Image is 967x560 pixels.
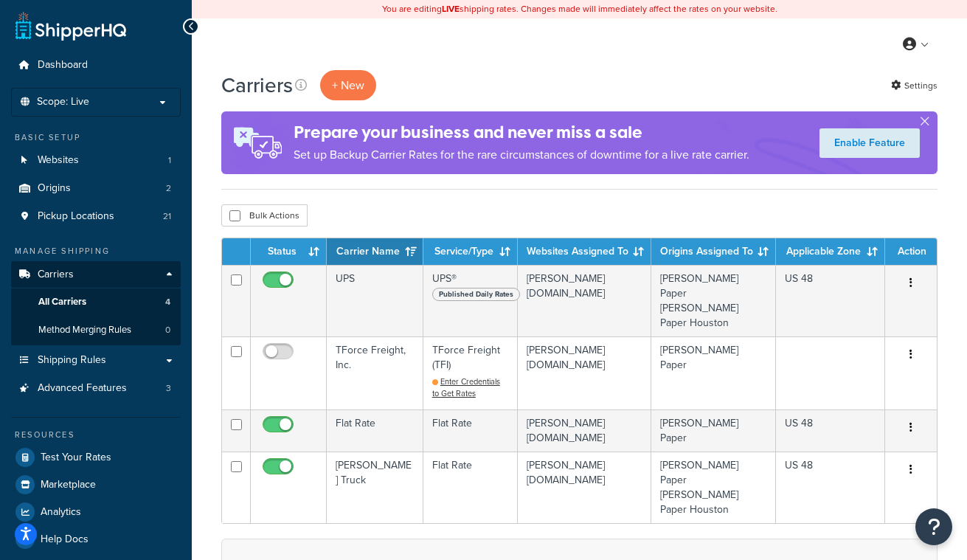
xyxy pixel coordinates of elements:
span: Websites [38,154,79,167]
td: TForce Freight (TFI) [423,336,519,409]
td: US 48 [776,452,885,523]
a: Shipping Rules [11,347,181,374]
a: Pickup Locations 21 [11,203,181,230]
span: Help Docs [41,533,89,546]
b: LIVE [442,2,460,15]
span: All Carriers [38,296,86,308]
span: Dashboard [38,59,88,72]
a: ShipperHQ Home [15,11,126,41]
span: Shipping Rules [38,354,106,367]
span: Origins [38,182,71,195]
td: [PERSON_NAME][DOMAIN_NAME] [518,452,651,523]
a: Websites 1 [11,147,181,174]
span: 2 [166,182,171,195]
li: Advanced Features [11,375,181,402]
span: 1 [168,154,171,167]
td: Flat Rate [423,409,519,452]
td: [PERSON_NAME] Paper [PERSON_NAME] Paper Houston [651,452,776,523]
span: Pickup Locations [38,210,114,223]
span: 3 [166,382,171,395]
th: Service/Type: activate to sort column ascending [423,238,519,265]
td: [PERSON_NAME] Paper [651,336,776,409]
th: Origins Assigned To: activate to sort column ascending [651,238,776,265]
span: 4 [165,296,170,308]
td: UPS [327,265,423,336]
td: [PERSON_NAME] Paper [PERSON_NAME] Paper Houston [651,265,776,336]
td: [PERSON_NAME] Truck [327,452,423,523]
div: Resources [11,429,181,441]
span: Advanced Features [38,382,127,395]
li: Origins [11,175,181,202]
button: Open Resource Center [915,508,952,545]
td: [PERSON_NAME] Paper [651,409,776,452]
th: Carrier Name: activate to sort column ascending [327,238,423,265]
span: 21 [163,210,171,223]
td: Flat Rate [423,452,519,523]
a: Carriers [11,261,181,288]
button: Bulk Actions [221,204,308,227]
img: ad-rules-rateshop-fe6ec290ccb7230408bd80ed9643f0289d75e0ffd9eb532fc0e269fcd187b520.png [221,111,294,174]
span: Analytics [41,506,81,519]
span: Carriers [38,269,74,281]
th: Status: activate to sort column ascending [251,238,327,265]
a: Analytics [11,499,181,525]
li: All Carriers [11,288,181,316]
li: Carriers [11,261,181,345]
td: [PERSON_NAME][DOMAIN_NAME] [518,409,651,452]
a: Settings [891,75,937,96]
a: Method Merging Rules 0 [11,317,181,344]
li: Websites [11,147,181,174]
h1: Carriers [221,71,293,100]
a: Help Docs [11,526,181,553]
td: [PERSON_NAME][DOMAIN_NAME] [518,265,651,336]
button: + New [320,70,376,100]
div: Basic Setup [11,131,181,144]
h4: Prepare your business and never miss a sale [294,120,749,145]
a: Enter Credentials to Get Rates [432,376,500,399]
td: Flat Rate [327,409,423,452]
span: Scope: Live [37,96,89,108]
th: Websites Assigned To: activate to sort column ascending [518,238,651,265]
td: TForce Freight, Inc. [327,336,423,409]
td: [PERSON_NAME][DOMAIN_NAME] [518,336,651,409]
a: Enable Feature [819,128,920,158]
th: Applicable Zone: activate to sort column ascending [776,238,885,265]
span: Marketplace [41,479,96,491]
a: Marketplace [11,471,181,498]
td: UPS® [423,265,519,336]
a: Origins 2 [11,175,181,202]
p: Set up Backup Carrier Rates for the rare circumstances of downtime for a live rate carrier. [294,145,749,165]
a: Test Your Rates [11,444,181,471]
td: US 48 [776,409,885,452]
li: Pickup Locations [11,203,181,230]
td: US 48 [776,265,885,336]
span: Published Daily Rates [432,288,520,301]
li: Method Merging Rules [11,317,181,344]
a: Advanced Features 3 [11,375,181,402]
span: Method Merging Rules [38,324,131,336]
a: Dashboard [11,52,181,79]
div: Manage Shipping [11,245,181,257]
span: Test Your Rates [41,452,111,464]
a: All Carriers 4 [11,288,181,316]
span: 0 [165,324,170,336]
th: Action [885,238,937,265]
